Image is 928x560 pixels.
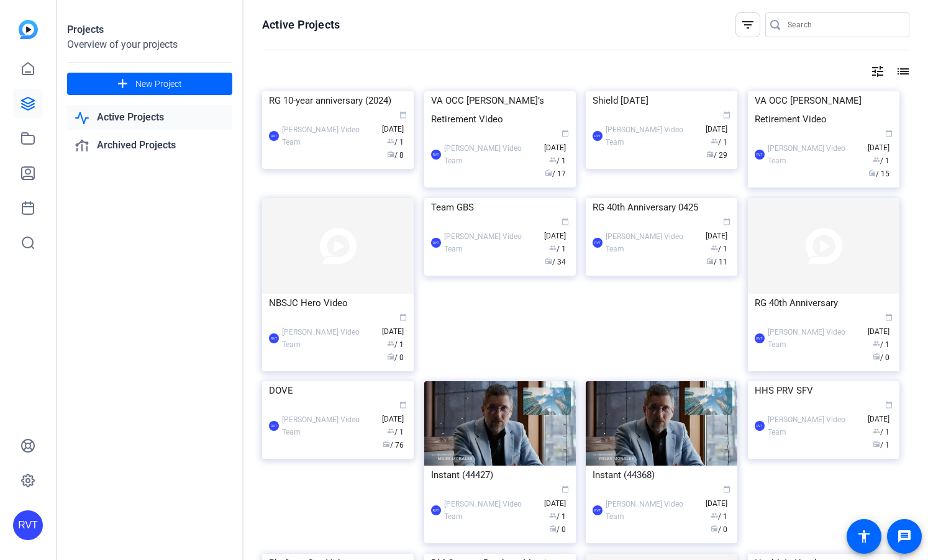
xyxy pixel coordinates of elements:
div: RVT [431,150,441,160]
span: calendar_today [885,314,893,321]
span: calendar_today [723,218,730,225]
div: [PERSON_NAME] Video Team [606,230,699,255]
span: / 1 [387,428,404,436]
mat-icon: filter_list [740,17,755,32]
div: Overview of your projects [67,37,232,52]
div: HHS PRV SFV [755,381,893,400]
div: RVT [755,421,765,431]
div: RG 40th Anniversary [755,294,893,312]
div: RVT [431,238,441,248]
span: calendar_today [885,130,893,137]
div: [PERSON_NAME] Video Team [768,326,862,351]
span: group [711,512,718,519]
span: radio [706,150,714,158]
div: RVT [13,510,43,540]
span: / 76 [383,441,404,449]
span: calendar_today [562,130,569,137]
span: calendar_today [723,111,730,119]
div: [PERSON_NAME] Video Team [282,413,376,438]
span: / 15 [868,169,889,178]
div: RVT [593,131,603,141]
div: RG 10-year anniversary (2024) [269,91,407,110]
span: calendar_today [399,314,407,321]
span: / 1 [549,512,566,521]
button: New Project [67,73,232,95]
div: [PERSON_NAME] Video Team [444,498,538,523]
span: group [549,156,557,163]
span: / 0 [387,353,404,362]
span: group [549,512,557,519]
span: group [549,244,557,251]
span: / 8 [387,151,404,160]
div: Projects [67,22,232,37]
span: radio [706,257,714,264]
div: DOVE [269,381,407,400]
a: Archived Projects [67,133,232,158]
span: radio [549,525,557,532]
div: RVT [269,333,279,343]
span: / 1 [549,245,566,253]
span: / 1 [711,512,727,521]
span: radio [711,525,718,532]
span: / 0 [873,353,889,362]
div: VA OCC [PERSON_NAME]’s Retirement Video [431,91,569,129]
div: RG 40th Anniversary 0425 [593,198,730,217]
div: RVT [269,421,279,431]
mat-icon: list [894,64,909,79]
span: / 1 [711,138,727,147]
span: calendar_today [399,111,407,119]
input: Search [788,17,899,32]
span: group [711,137,718,145]
span: group [387,340,394,347]
span: / 11 [706,258,727,266]
span: [DATE] [382,314,407,336]
span: [DATE] [868,314,893,336]
span: group [387,427,394,435]
div: Instant (44368) [593,466,730,484]
mat-icon: tune [870,64,885,79]
h1: Active Projects [262,17,340,32]
div: NBSJC Hero Video [269,294,407,312]
span: calendar_today [723,485,730,493]
span: / 0 [711,525,727,534]
span: calendar_today [399,401,407,409]
div: RVT [431,505,441,515]
div: [PERSON_NAME] Video Team [282,124,376,148]
div: [PERSON_NAME] Video Team [768,142,862,167]
div: Shield [DATE] [593,91,730,110]
span: group [873,427,880,435]
div: RVT [755,333,765,343]
mat-icon: add [115,76,130,92]
span: radio [868,169,876,176]
div: [PERSON_NAME] Video Team [768,413,862,438]
div: RVT [593,238,603,248]
a: Active Projects [67,105,232,130]
div: VA OCC [PERSON_NAME] Retirement Video [755,91,893,129]
div: RVT [269,131,279,141]
span: / 17 [545,169,566,178]
span: / 1 [711,245,727,253]
span: radio [387,150,394,158]
div: [PERSON_NAME] Video Team [444,142,538,167]
span: / 1 [873,340,889,349]
span: calendar_today [885,401,893,409]
span: radio [387,353,394,360]
span: [DATE] [544,219,569,240]
div: [PERSON_NAME] Video Team [282,326,376,351]
span: radio [545,257,552,264]
span: group [387,137,394,145]
span: / 1 [387,340,404,349]
span: group [873,340,880,347]
img: blue-gradient.svg [19,20,38,39]
span: / 1 [549,156,566,165]
span: / 1 [387,138,404,147]
span: / 1 [873,441,889,449]
div: RVT [593,505,603,515]
span: calendar_today [562,218,569,225]
span: radio [873,440,880,448]
div: Instant (44427) [431,466,569,484]
div: [PERSON_NAME] Video Team [444,230,538,255]
span: / 0 [549,525,566,534]
div: [PERSON_NAME] Video Team [606,498,699,523]
mat-icon: message [897,529,912,544]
